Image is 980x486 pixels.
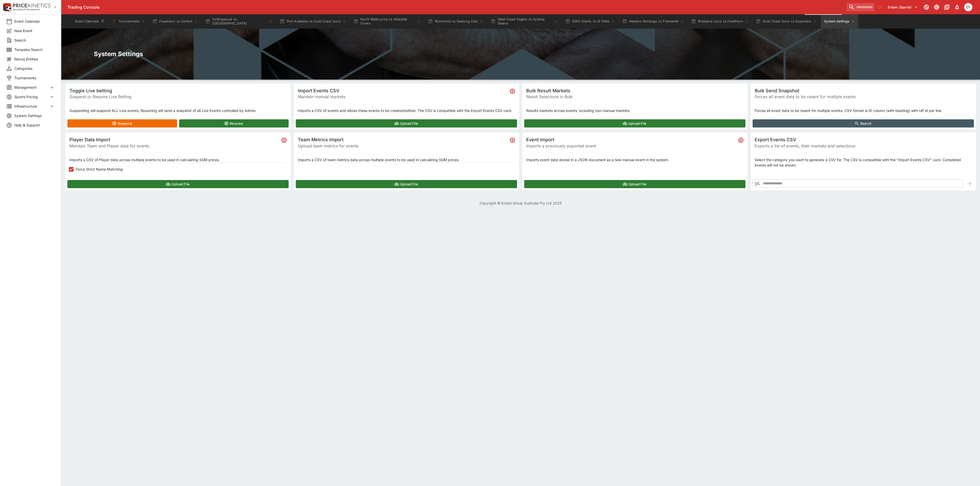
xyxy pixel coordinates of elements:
button: Notifications [952,3,962,12]
div: Trading Console [67,5,844,10]
button: No Bookmarks [876,3,884,11]
button: Brisbane Lions vs Hawthorn [688,14,752,29]
span: Exports a list of events, their markets and selections [755,143,972,149]
button: Port Adelaide vs Gold Coast Suns [277,14,349,29]
p: Imports a CSV of events and allows these events to be created/edited. The CSV is compatible with ... [298,108,515,113]
span: Management [14,85,49,90]
span: Result Selections in Bulk [526,94,743,100]
button: Search [753,119,974,127]
button: Connected to PK [922,3,931,12]
span: Bulk Result Markets [526,88,743,94]
span: Toggle Live betting [69,88,287,94]
button: Suspend [67,119,177,127]
button: Richmond vs Geelong Cats [425,14,487,29]
button: dylan.brown [963,2,974,13]
p: Forces all event data to be resent for multiple events. CSV format is ID column (with heading) wi... [755,108,972,113]
button: Essendon vs Carlton [149,14,201,29]
div: dylan.brown [964,3,972,11]
button: Toggle light/dark mode [932,3,941,12]
button: Event Calendar [72,14,108,29]
input: search [847,3,875,11]
span: Player Data Import [69,137,279,143]
button: Western Bulldogs vs Fremantle [619,14,687,29]
span: System Settings [14,113,55,118]
p: Results markets across events, including non-manual markets. [526,108,743,113]
h2: System Settings [94,50,947,58]
p: Suspending will suspend ALL Live events, Resuming will send a snapshot of all Live Events control... [69,108,287,113]
p: Imports a CSV of Player data across multiple events to be used in calculating SGM prices. [69,157,287,162]
button: Tournaments [109,14,148,29]
span: Maintain Team and Player data for events [69,143,279,149]
span: Event Import [526,137,736,143]
span: Help & Support [14,122,55,128]
img: PriceKinetics [13,4,51,7]
span: Nexus Entities [14,56,55,62]
p: Imports a CSV of team metrics data across multiple events to be used in calculating SGM prices. [298,157,515,162]
span: Import Events CSV [298,88,508,94]
span: Team Metrics Import [298,137,508,143]
span: New Event [14,28,55,33]
span: Template Search [14,47,55,52]
button: Select Tenant [885,3,921,11]
button: Collingwood vs [GEOGRAPHIC_DATA] [202,14,276,29]
button: System Settings [821,14,858,29]
button: Gold Coast Suns vs Essendon [753,14,820,29]
button: Resume [179,119,289,127]
button: Upload File [524,180,745,188]
button: GWS Giants vs St Kilda [562,14,618,29]
p: Select the category you want to generate a CSV for. The CSV is compatible with the "Import Events... [755,157,972,168]
img: Sportsbook Management [13,8,40,11]
span: Force Strict Name Matching [76,167,123,172]
span: Search [14,37,55,43]
span: Bulk Send Snapshot [755,88,972,94]
span: Export Events CSV [755,137,972,143]
span: Infrastructure [14,104,49,109]
p: Copyright © Entain Group Australia Pty Ltd 2025 [61,200,980,206]
button: Upload File [524,119,745,127]
button: Upload File [67,180,289,188]
button: Upload File [296,119,517,127]
button: North Melbourne vs Adelaide Crows [350,14,424,29]
span: Event Calendar [14,19,55,24]
span: Tournaments [14,75,55,81]
span: Sports Pricing [14,94,49,99]
img: PriceKinetics Logo [2,2,12,12]
button: Documentation [942,3,951,12]
span: Upload team metrics for events [298,143,508,149]
span: Suspend or Resume Live Betting [69,94,287,100]
span: Imports a previously exported event [526,143,736,149]
button: Upload File [296,180,517,188]
button: West Coast Eagles vs Sydney Swans [488,14,561,29]
p: Imports event data stored in a JSON document as a new manual event in the system. [526,157,743,162]
span: Maintain manual markets [298,94,508,100]
span: Forces all event data to be resent for multiple events [755,94,972,100]
span: Categories [14,66,55,71]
